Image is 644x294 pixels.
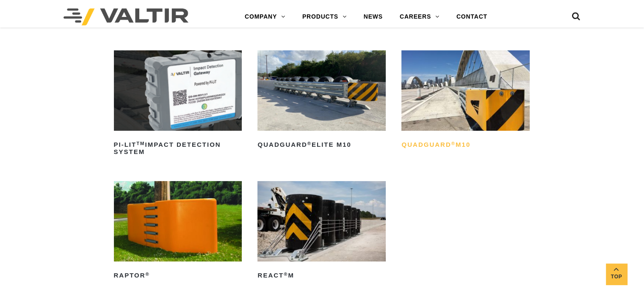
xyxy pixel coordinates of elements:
[114,181,242,282] a: RAPTOR®
[284,272,288,277] sup: ®
[257,50,386,151] a: QuadGuard®Elite M10
[448,8,496,25] a: CONTACT
[451,141,456,146] sup: ®
[257,269,386,283] h2: REACT M
[606,272,627,282] span: Top
[355,8,391,25] a: NEWS
[294,8,355,25] a: PRODUCTS
[401,50,530,151] a: QuadGuard®M10
[606,264,627,285] a: Top
[401,138,530,152] h2: QuadGuard M10
[64,8,188,25] img: Valtir
[114,50,242,158] a: PI-LITTMImpact Detection System
[146,272,150,277] sup: ®
[136,141,145,146] sup: TM
[307,141,312,146] sup: ®
[114,269,242,283] h2: RAPTOR
[391,8,448,25] a: CAREERS
[114,138,242,159] h2: PI-LIT Impact Detection System
[257,138,386,152] h2: QuadGuard Elite M10
[236,8,294,25] a: COMPANY
[257,181,386,282] a: REACT®M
